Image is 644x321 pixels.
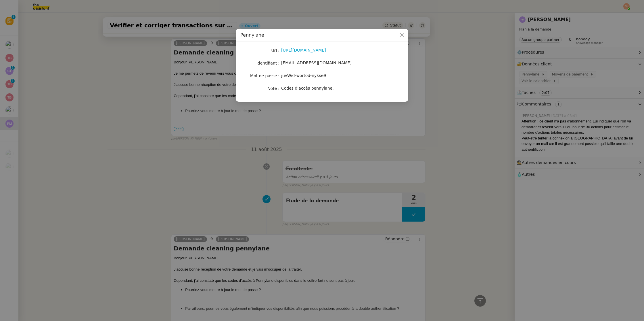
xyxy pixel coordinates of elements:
[281,86,334,90] span: Codes d'accès pennylane.
[281,73,326,78] span: juvWid-wortod-nykse9
[256,59,281,67] label: Identifiant
[240,32,264,38] span: Pennylane
[281,48,326,52] a: [URL][DOMAIN_NAME]
[396,29,408,41] button: Close
[267,84,281,92] label: Note
[250,72,281,80] label: Mot de passe
[281,61,352,65] span: [EMAIL_ADDRESS][DOMAIN_NAME]
[271,46,281,54] label: Url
